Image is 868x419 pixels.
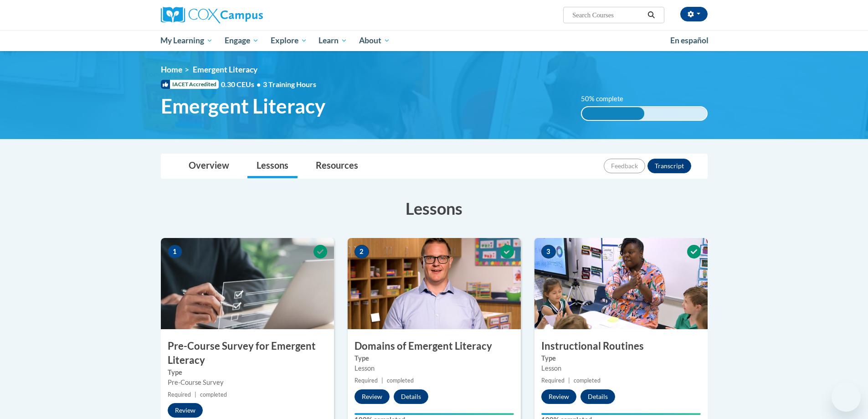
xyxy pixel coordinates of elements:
span: IACET Accredited [161,80,219,89]
span: Required [168,391,191,398]
span: Explore [271,35,307,46]
span: My Learning [160,35,213,46]
span: | [195,391,196,398]
span: 0.30 CEUs [221,79,263,89]
button: Review [541,389,576,404]
a: En español [664,31,714,50]
span: • [257,80,261,88]
span: Engage [225,35,259,46]
a: Home [161,65,182,74]
span: En español [670,36,709,45]
h3: Lessons [161,197,708,220]
img: Cox Campus [161,7,263,23]
span: Emergent Literacy [193,65,257,74]
span: | [381,377,383,384]
a: Explore [265,30,313,51]
span: Emergent Literacy [161,94,325,118]
img: Course Image [348,238,521,329]
span: Required [354,377,378,384]
a: About [353,30,396,51]
div: Lesson [354,363,514,373]
span: 3 Training Hours [263,80,316,88]
button: Details [394,389,428,404]
label: 50% complete [581,94,633,104]
div: Your progress [354,413,514,415]
button: Feedback [604,159,645,173]
h3: Domains of Emergent Literacy [348,339,521,353]
span: Learn [318,35,347,46]
span: 2 [354,245,369,259]
label: Type [354,353,514,363]
label: Type [168,367,327,378]
div: 50% complete [582,107,644,120]
button: Search [644,10,658,21]
span: completed [200,391,227,398]
button: Review [354,389,390,404]
a: My Learning [155,30,219,51]
a: Cox Campus [161,7,334,23]
a: Learn [313,30,353,51]
input: Search Courses [571,10,644,21]
div: Main menu [147,30,721,51]
a: Resources [307,154,367,178]
a: Overview [180,154,238,178]
div: Pre-Course Survey [168,378,327,388]
button: Review [168,403,203,418]
a: Lessons [247,154,298,178]
div: Your progress [541,413,701,415]
h3: Pre-Course Survey for Emergent Literacy [161,339,334,367]
label: Type [541,353,701,363]
h3: Instructional Routines [534,339,708,353]
img: Course Image [161,238,334,329]
button: Details [580,389,615,404]
div: Lesson [541,363,701,373]
a: Engage [219,30,265,51]
button: Transcript [647,159,691,173]
iframe: Button to launch messaging window [832,383,861,412]
span: Required [541,377,565,384]
img: Course Image [534,238,708,329]
span: | [568,377,570,384]
button: Account Settings [680,7,708,21]
span: About [359,35,390,46]
span: completed [574,377,601,384]
span: 3 [541,245,556,259]
span: completed [387,377,414,384]
span: 1 [168,245,182,259]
